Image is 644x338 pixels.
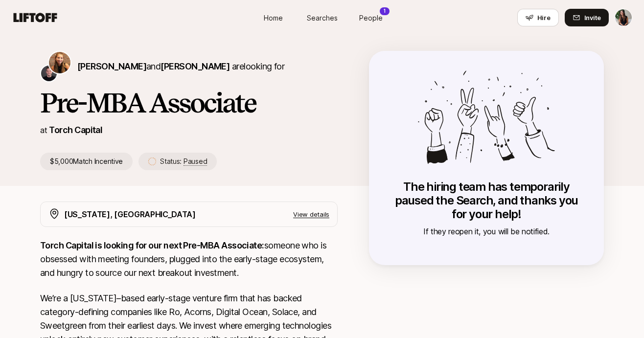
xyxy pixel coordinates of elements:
p: $5,000 Match Incentive [40,153,133,170]
p: at [40,124,47,136]
img: Christopher Harper [41,66,57,81]
h1: Pre-MBA Associate [40,88,338,117]
p: If they reopen it, you will be notified. [389,225,584,238]
p: 1 [384,7,386,15]
a: Torch Capital [49,125,102,135]
p: Status: [160,156,207,167]
span: Home [264,13,283,23]
p: The hiring team has temporarily paused the Search, and thanks you for your help! [389,180,584,221]
img: Ciara Cornette [615,9,632,26]
span: Hire [537,13,551,23]
span: Paused [184,157,207,166]
span: Searches [307,13,338,23]
a: Home [249,9,298,27]
button: Hire [517,9,559,26]
span: [PERSON_NAME] [161,61,230,71]
strong: Torch Capital is looking for our next Pre-MBA Associate: [40,240,264,250]
button: Invite [565,9,609,26]
p: someone who is obsessed with meeting founders, plugged into the early-stage ecosystem, and hungry... [40,239,338,280]
span: Invite [584,13,601,23]
p: View details [293,209,329,219]
span: People [359,13,383,23]
img: Katie Reiner [49,52,70,73]
span: and [146,61,230,71]
span: [PERSON_NAME] [77,61,146,71]
a: People1 [346,9,395,27]
p: are looking for [77,60,284,73]
p: [US_STATE], [GEOGRAPHIC_DATA] [64,208,196,221]
button: Ciara Cornette [615,9,632,26]
a: Searches [298,9,346,27]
